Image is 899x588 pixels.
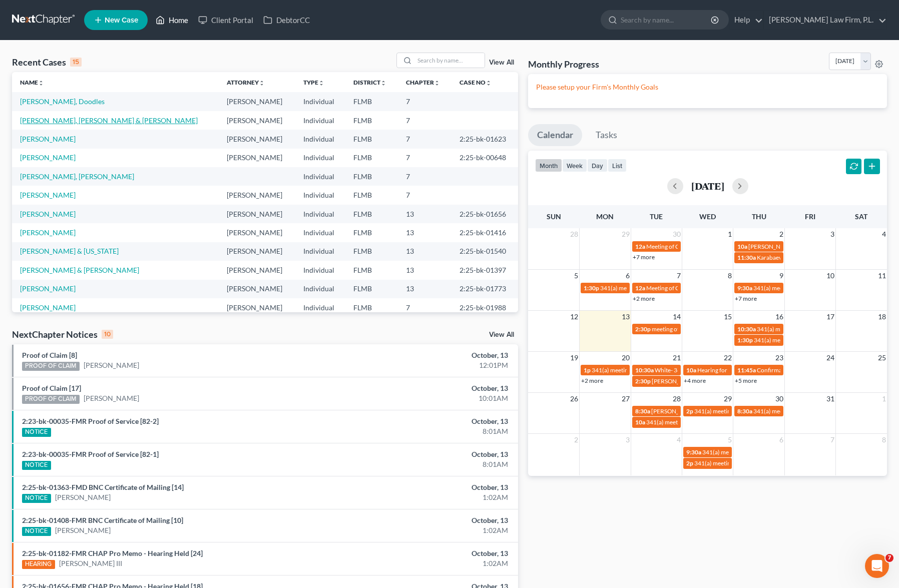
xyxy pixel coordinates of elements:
[596,212,614,221] span: Mon
[727,228,733,240] span: 1
[569,228,579,240] span: 28
[20,303,76,312] a: [PERSON_NAME]
[398,280,452,298] td: 13
[723,393,733,405] span: 29
[295,205,345,223] td: Individual
[621,311,631,323] span: 13
[650,212,663,221] span: Tue
[219,92,295,111] td: [PERSON_NAME]
[353,383,508,393] div: October, 13
[20,153,76,162] a: [PERSON_NAME]
[452,242,519,261] td: 2:25-bk-01540
[581,377,603,384] a: +2 more
[398,186,452,204] td: 7
[528,124,582,146] a: Calendar
[22,351,77,359] a: Proof of Claim [8]
[774,393,784,405] span: 30
[885,554,893,562] span: 7
[219,186,295,204] td: [PERSON_NAME]
[676,270,682,282] span: 7
[22,494,51,503] div: NOTICE
[635,377,651,385] span: 2:30p
[764,11,886,29] a: [PERSON_NAME] Law Firm, P.L.
[20,116,198,125] a: [PERSON_NAME], [PERSON_NAME] & [PERSON_NAME]
[295,149,345,167] td: Individual
[406,79,440,86] a: Chapterunfold_more
[829,434,835,446] span: 7
[805,212,815,221] span: Fri
[353,449,508,459] div: October, 13
[353,482,508,492] div: October, 13
[353,426,508,436] div: 8:01AM
[723,352,733,364] span: 22
[621,228,631,240] span: 29
[723,311,733,323] span: 15
[295,186,345,204] td: Individual
[353,492,508,502] div: 1:02AM
[84,360,139,370] a: [PERSON_NAME]
[699,212,716,221] span: Wed
[20,172,134,181] a: [PERSON_NAME], [PERSON_NAME]
[38,80,44,86] i: unfold_more
[20,284,76,293] a: [PERSON_NAME]
[398,223,452,242] td: 13
[825,311,835,323] span: 17
[735,377,757,384] a: +5 more
[295,280,345,298] td: Individual
[778,434,784,446] span: 6
[652,325,761,333] span: meeting of creditors for [PERSON_NAME]
[20,191,76,199] a: [PERSON_NAME]
[825,393,835,405] span: 31
[22,450,159,458] a: 2:23-bk-00035-FMR Proof of Service [82-1]
[694,459,791,467] span: 341(a) meeting for [PERSON_NAME]
[633,295,655,302] a: +2 more
[20,228,76,237] a: [PERSON_NAME]
[398,298,452,317] td: 7
[398,242,452,261] td: 13
[219,223,295,242] td: [PERSON_NAME]
[655,366,707,374] span: White- 341 Meeting
[452,280,519,298] td: 2:25-bk-01773
[737,407,752,415] span: 8:30a
[219,280,295,298] td: [PERSON_NAME]
[646,284,757,292] span: Meeting of Creditors for [PERSON_NAME]
[20,266,139,274] a: [PERSON_NAME] & [PERSON_NAME]
[380,80,386,86] i: unfold_more
[737,243,747,250] span: 10a
[345,111,398,130] td: FLMB
[22,516,183,524] a: 2:25-bk-01408-FMR BNC Certificate of Mailing [10]
[672,228,682,240] span: 30
[398,130,452,148] td: 7
[535,159,562,172] button: month
[22,395,80,404] div: PROOF OF CLAIM
[219,130,295,148] td: [PERSON_NAME]
[295,223,345,242] td: Individual
[398,111,452,130] td: 7
[398,205,452,223] td: 13
[625,270,631,282] span: 6
[686,407,693,415] span: 2p
[547,212,561,221] span: Sun
[757,254,818,261] span: Karabaev- 341 Meeting
[345,280,398,298] td: FLMB
[345,298,398,317] td: FLMB
[353,79,386,86] a: Districtunfold_more
[219,149,295,167] td: [PERSON_NAME]
[489,59,514,66] a: View All
[219,111,295,130] td: [PERSON_NAME]
[219,242,295,261] td: [PERSON_NAME]
[621,393,631,405] span: 27
[573,270,579,282] span: 5
[398,149,452,167] td: 7
[84,393,139,403] a: [PERSON_NAME]
[877,352,887,364] span: 25
[635,366,654,374] span: 10:30a
[398,261,452,279] td: 13
[22,549,203,557] a: 2:25-bk-01182-FMR CHAP Pro Memo - Hearing Held [24]
[398,92,452,111] td: 7
[434,80,440,86] i: unfold_more
[460,79,492,86] a: Case Nounfold_more
[219,261,295,279] td: [PERSON_NAME]
[600,284,649,292] span: 341(a) meeting for
[219,298,295,317] td: [PERSON_NAME]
